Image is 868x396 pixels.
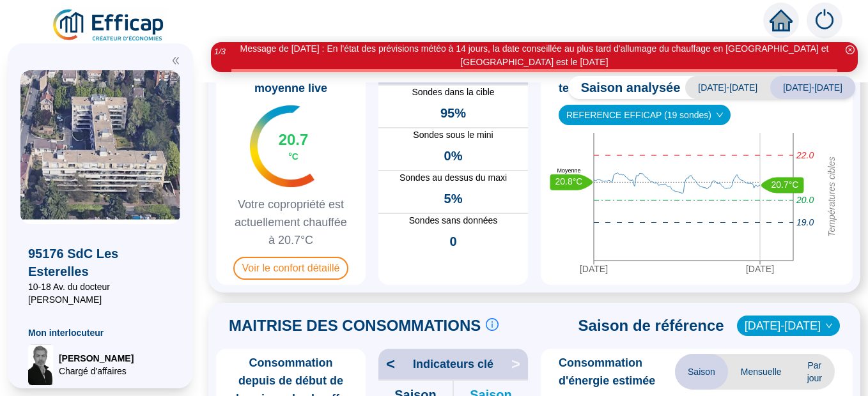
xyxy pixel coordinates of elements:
[440,104,466,122] span: 95%
[378,214,528,227] span: Sondes sans données
[231,42,837,69] div: Message de [DATE] : En l'état des prévisions météo à 14 jours, la date conseillée au plus tard d'...
[580,264,608,274] tspan: [DATE]
[685,76,770,99] span: [DATE]-[DATE]
[578,316,724,336] span: Saison de référence
[794,354,835,390] span: Par jour
[796,150,814,160] tspan: 22.0
[770,76,855,99] span: [DATE]-[DATE]
[557,168,580,174] text: Moyenne
[846,45,855,54] span: close-circle
[59,352,134,365] span: [PERSON_NAME]
[28,280,173,306] span: 10-18 Av. du docteur [PERSON_NAME]
[378,354,395,374] span: <
[288,150,298,163] span: °C
[807,3,842,38] img: alerts
[771,179,799,190] text: 20.7°C
[511,354,528,374] span: >
[796,195,814,206] tspan: 20.0
[486,318,499,331] span: info-circle
[28,326,173,339] span: Mon interlocuteur
[378,128,528,142] span: Sondes sous le mini
[378,86,528,99] span: Sondes dans la cible
[716,111,724,119] span: down
[171,56,180,65] span: double-left
[233,257,349,280] span: Voir le confort détaillé
[444,147,463,165] span: 0%
[826,156,837,237] tspan: Températures cibles
[825,322,833,330] span: down
[566,105,723,125] span: REFERENCE EFFICAP (19 sondes)
[250,105,314,187] img: indicateur températures
[279,130,309,150] span: 20.7
[378,171,528,185] span: Sondes au dessus du maxi
[59,365,134,377] span: Chargé d'affaires
[51,8,167,43] img: efficap energie logo
[214,47,226,56] i: 1 / 3
[28,245,173,280] span: 95176 SdC Les Esterelles
[444,190,463,208] span: 5%
[796,218,814,228] tspan: 19.0
[221,195,360,249] span: Votre copropriété est actuellement chauffée à 20.7°C
[770,9,793,32] span: home
[745,316,832,335] span: 2024-2025
[746,264,774,274] tspan: [DATE]
[229,316,481,336] span: MAITRISE DES CONSOMMATIONS
[559,354,675,390] span: Consommation d'énergie estimée
[413,355,493,373] span: Indicateurs clé
[555,176,583,187] text: 20.8°C
[449,232,456,250] span: 0
[568,79,681,96] span: Saison analysée
[728,354,794,390] span: Mensuelle
[675,354,728,390] span: Saison
[28,344,54,385] img: Chargé d'affaires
